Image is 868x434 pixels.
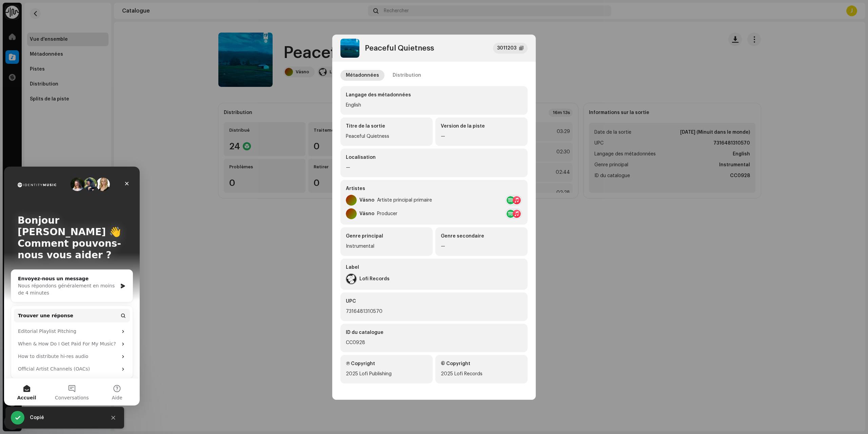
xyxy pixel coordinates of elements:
[377,211,397,216] div: Producer
[346,264,522,271] div: Label
[441,132,522,140] div: —
[359,276,390,282] div: Lofi Records
[346,123,427,130] div: Titre de la sortie
[346,339,522,347] div: CC0928
[441,360,522,367] div: © Copyright
[441,123,522,130] div: Version de la piste
[346,370,427,378] div: 2025 Lofi Publishing
[340,39,359,58] img: b738ae19-d569-4ae3-851e-f07785d44f72
[108,229,118,233] span: Aide
[346,233,427,240] div: Genre principal
[30,414,101,422] div: Copié
[441,370,522,378] div: 2025 Lofi Records
[346,360,427,367] div: Ⓟ Copyright
[497,44,516,52] div: 3011203
[346,70,379,81] div: Métadonnées
[346,242,427,250] div: Instrumental
[4,414,20,430] iframe: Intercom live chat
[4,167,140,405] iframe: Intercom live chat
[346,307,522,316] div: 7316481310570
[106,411,120,424] button: Close
[377,197,432,203] div: Artiste principal primaire
[346,298,522,305] div: UPC
[393,70,421,81] div: Distribution
[45,212,90,239] button: Conversations
[10,196,126,209] div: Official Artist Channels (OACs)
[365,44,434,52] div: Peaceful Quietness
[10,184,126,196] div: How to distribute hi-res audio
[13,229,32,233] span: Accueil
[441,233,522,240] div: Genre secondaire
[359,197,374,203] div: Väsno
[14,199,114,206] div: Official Artist Channels (OACs)
[14,174,114,181] div: When & How Do I Get Paid For My Music?
[346,154,522,161] div: Localisation
[346,273,357,284] img: 21221925-b303-49d4-9960-ba0e2d00e1f7
[346,92,522,98] div: Langage des métadonnées
[14,186,114,193] div: How to distribute hi-res audio
[346,164,522,172] div: —
[346,132,427,140] div: Peaceful Quietness
[10,171,126,184] div: When & How Do I Get Paid For My Music?
[359,211,374,216] div: Väsno
[117,11,129,23] div: Fermer
[51,229,85,233] span: Conversations
[346,329,522,336] div: ID du catalogue
[441,242,522,250] div: —
[346,101,522,109] div: English
[346,185,522,192] div: Artistes
[91,212,136,239] button: Aide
